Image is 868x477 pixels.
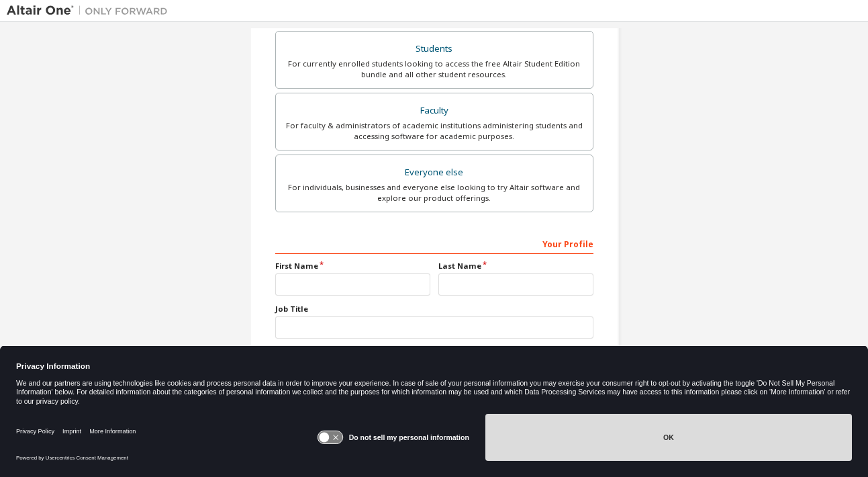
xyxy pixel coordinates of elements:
[275,261,430,271] label: First Name
[275,232,593,254] div: Your Profile
[284,101,585,120] div: Faculty
[284,40,585,58] div: Students
[275,304,593,314] label: Job Title
[284,120,585,142] div: For faculty & administrators of academic institutions administering students and accessing softwa...
[7,4,175,17] img: Altair One
[284,163,585,182] div: Everyone else
[284,182,585,204] div: For individuals, businesses and everyone else looking to try Altair software and explore our prod...
[284,58,585,80] div: For currently enrolled students looking to access the free Altair Student Edition bundle and all ...
[438,261,593,271] label: Last Name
